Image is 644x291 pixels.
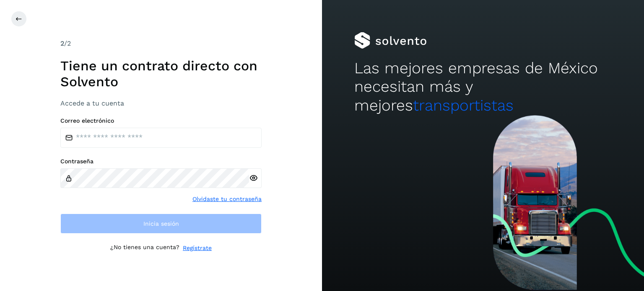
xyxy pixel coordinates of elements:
h1: Tiene un contrato directo con Solvento [60,58,262,90]
a: Olvidaste tu contraseña [192,195,262,203]
label: Correo electrónico [60,117,262,124]
p: ¿No tienes una cuenta? [110,244,179,252]
span: transportistas [413,96,514,114]
h2: Las mejores empresas de México necesitan más y mejores [354,59,612,115]
div: /2 [60,39,262,49]
a: Regístrate [183,244,212,252]
button: Inicia sesión [60,214,262,234]
span: Inicia sesión [143,221,179,227]
label: Contraseña [60,158,262,165]
h3: Accede a tu cuenta [60,99,262,107]
span: 2 [60,39,64,47]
